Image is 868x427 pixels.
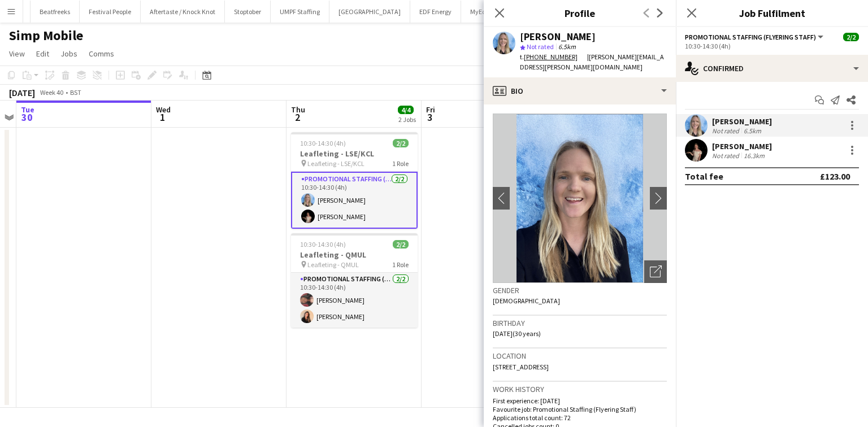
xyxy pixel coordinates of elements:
[493,405,667,413] p: Favourite job: Promotional Staffing (Flyering Staff)
[712,151,741,160] div: Not rated
[289,111,305,124] span: 2
[291,172,418,229] app-card-role: Promotional Staffing (Flyering Staff)2/210:30-14:30 (4h)[PERSON_NAME][PERSON_NAME]
[393,139,409,147] span: 2/2
[493,285,667,295] h3: Gender
[291,233,418,328] app-job-card: 10:30-14:30 (4h)2/2Leafleting - QMUL Leafleting - QMUL1 RolePromotional Staffing (Flyering Staff)...
[493,413,667,422] p: Applications total count: 72
[398,115,416,124] div: 2 Jobs
[410,1,461,23] button: EDF Energy
[520,53,664,71] span: | [PERSON_NAME][EMAIL_ADDRESS][PERSON_NAME][DOMAIN_NAME]
[524,53,587,61] a: [PHONE_NUMBER]
[741,151,767,160] div: 16.3km
[291,250,418,260] h3: Leafleting - QMUL
[493,329,541,338] span: [DATE] (30 years)
[80,1,141,23] button: Festival People
[520,52,587,62] div: t.
[291,104,305,115] span: Thu
[676,6,868,20] h3: Job Fulfilment
[307,260,359,269] span: Leafleting - QMUL
[291,149,418,159] h3: Leafleting - LSE/KCL
[676,55,868,82] div: Confirmed
[685,33,825,41] button: Promotional Staffing (Flyering Staff)
[461,1,513,23] button: MyEdSpace
[493,351,667,361] h3: Location
[685,33,816,41] span: Promotional Staffing (Flyering Staff)
[19,111,34,124] span: 30
[154,111,171,124] span: 1
[9,87,35,98] div: [DATE]
[141,1,225,23] button: Aftertaste / Knock Knot
[685,171,723,182] div: Total fee
[329,1,410,23] button: [GEOGRAPHIC_DATA]
[527,42,554,51] span: Not rated
[291,273,418,328] app-card-role: Promotional Staffing (Flyering Staff)2/210:30-14:30 (4h)[PERSON_NAME][PERSON_NAME]
[31,1,80,23] button: Beatfreeks
[493,318,667,328] h3: Birthday
[60,49,77,59] span: Jobs
[493,114,667,283] img: Crew avatar or photo
[712,141,772,151] div: [PERSON_NAME]
[89,49,114,59] span: Comms
[84,46,119,61] a: Comms
[307,159,364,168] span: Leafleting - LSE/KCL
[843,33,859,41] span: 2/2
[32,46,54,61] a: Edit
[712,116,772,127] div: [PERSON_NAME]
[685,42,859,50] div: 10:30-14:30 (4h)
[156,104,171,115] span: Wed
[9,49,25,59] span: View
[398,106,414,114] span: 4/4
[392,159,409,168] span: 1 Role
[291,132,418,229] app-job-card: 10:30-14:30 (4h)2/2Leafleting - LSE/KCL Leafleting - LSE/KCL1 RolePromotional Staffing (Flyering ...
[820,171,850,182] div: £123.00
[271,1,329,23] button: UMPF Staffing
[9,27,83,44] h1: Simp Mobile
[21,104,34,115] span: Tue
[484,6,676,20] h3: Profile
[493,363,549,371] span: [STREET_ADDRESS]
[37,88,66,97] span: Week 40
[493,396,667,405] p: First experience: [DATE]
[741,127,763,135] div: 6.5km
[493,384,667,394] h3: Work history
[300,240,346,249] span: 10:30-14:30 (4h)
[426,104,435,115] span: Fri
[300,139,346,147] span: 10:30-14:30 (4h)
[392,260,409,269] span: 1 Role
[5,46,29,61] a: View
[393,240,409,249] span: 2/2
[556,42,578,51] span: 6.5km
[644,260,667,283] div: Open photos pop-in
[36,49,49,59] span: Edit
[520,32,596,42] div: [PERSON_NAME]
[493,297,560,305] span: [DEMOGRAPHIC_DATA]
[225,1,271,23] button: Stoptober
[712,127,741,135] div: Not rated
[484,77,676,104] div: Bio
[56,46,82,61] a: Jobs
[70,88,81,97] div: BST
[424,111,435,124] span: 3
